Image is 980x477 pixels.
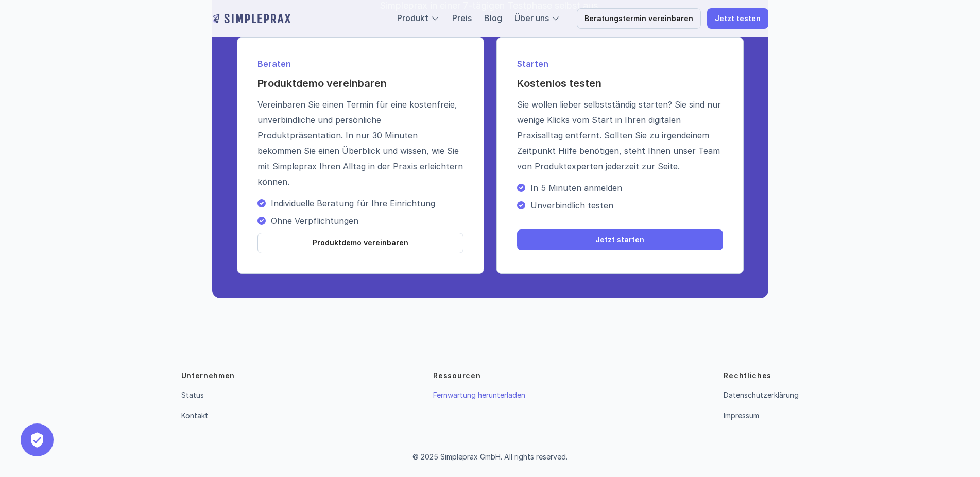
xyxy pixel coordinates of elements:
[595,236,644,244] p: Jetzt starten
[397,13,428,23] a: Produkt
[452,13,472,23] a: Preis
[313,239,408,248] p: Produktdemo vereinbaren
[257,97,463,189] p: Vereinbaren Sie einen Termin für eine kostenfreie, unverbindliche und persönliche Produktpräsenta...
[433,391,525,399] a: Fernwartung herunterladen
[181,411,208,420] a: Kontakt
[584,14,693,23] p: Beratungstermin vereinbaren
[257,233,463,253] a: Produktdemo vereinbaren
[433,370,480,381] p: Ressourcen
[707,8,768,29] a: Jetzt testen
[517,97,723,174] p: Sie wollen lieber selbstständig starten? Sie sind nur wenige Klicks vom Start in Ihren digitalen ...
[517,76,723,91] h4: Kostenlos testen
[181,370,235,381] p: Unternehmen
[257,76,463,91] h4: Produktdemo vereinbaren
[724,370,771,381] p: Rechtliches
[271,216,463,226] p: Ohne Verpflichtungen
[484,13,502,23] a: Blog
[257,58,463,70] p: Beraten
[517,229,723,250] a: Jetzt starten
[181,391,204,399] a: Status
[530,200,723,210] p: Unverbindlich testen
[724,391,799,399] a: Datenschutzerklärung
[530,183,723,193] p: In 5 Minuten anmelden
[517,58,723,70] p: Starten
[271,198,463,208] p: Individuelle Beratung für Ihre Einrichtung
[724,411,759,420] a: Impressum
[412,453,568,462] p: © 2025 Simpleprax GmbH. All rights reserved.
[514,13,549,23] a: Über uns
[715,14,761,23] p: Jetzt testen
[577,8,701,29] a: Beratungstermin vereinbaren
